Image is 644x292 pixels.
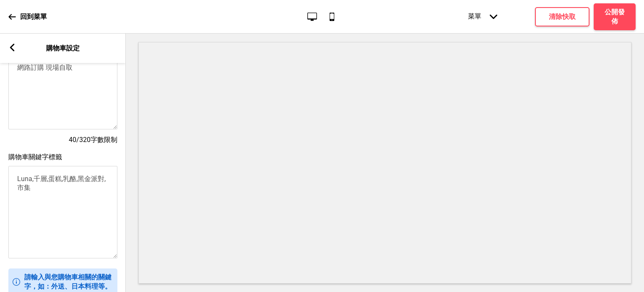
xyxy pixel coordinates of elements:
p: 購物車設定 [46,44,80,53]
h4: 公開發佈 [602,8,627,26]
label: 購物車關鍵字標籤 [8,153,62,161]
a: 回到菜單 [8,5,47,28]
p: 請輸入與您購物車相關的關鍵字，如：外送、日本料理等。 [24,273,113,291]
textarea: Luna,千層,蛋糕,乳酪,黑金派對,市集 [8,166,117,258]
h4: 清除快取 [549,12,576,21]
textarea: 2024 黑金派對(台北流行音樂中心 文化館 2F 特展廳) 網路訂購 現場自取 [8,37,117,129]
button: 公開發佈 [594,3,636,30]
div: 菜單 [460,4,506,29]
button: 清除快取 [535,7,589,26]
h4: 40/320字數限制 [8,135,117,145]
p: 回到菜單 [20,12,47,21]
